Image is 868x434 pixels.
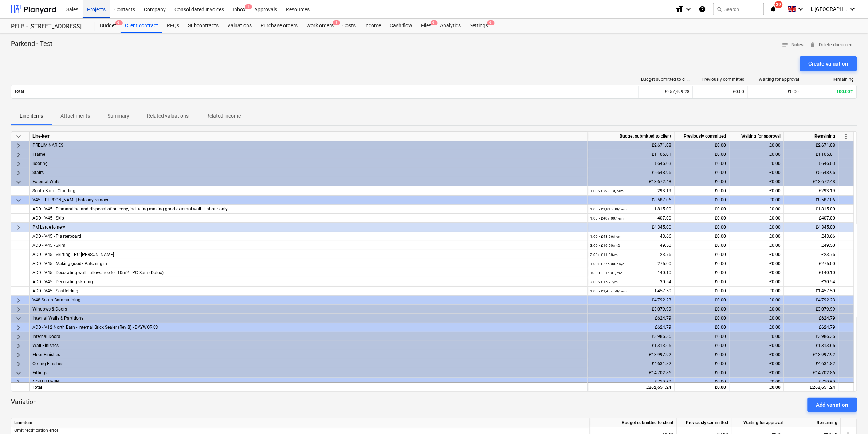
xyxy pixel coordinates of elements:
[699,5,706,13] i: Knowledge base
[162,19,184,33] a: RFQs
[832,399,868,434] iframe: Chat Widget
[784,314,839,323] div: £624.79
[675,296,730,305] div: £0.00
[675,323,730,332] div: £0.00
[675,268,730,277] div: £0.00
[256,19,302,33] a: Purchase orders
[184,19,223,33] div: Subcontracts
[11,398,37,412] p: Variation
[32,378,584,386] div: NORTH BARN
[810,41,854,49] span: Delete document
[590,186,672,196] div: 293.19
[588,305,675,314] div: £3,079.99
[115,20,123,25] span: 9+
[206,112,241,120] p: Related income
[590,268,672,277] div: 140.10
[14,342,23,350] span: keyboard_arrow_right
[588,159,675,168] div: £646.03
[730,205,784,214] div: £0.00
[590,241,672,250] div: 49.50
[32,141,584,150] div: PRELIMINARIES
[338,19,360,33] a: Costs
[32,159,584,168] div: Roofing
[784,323,839,332] div: £624.79
[333,20,340,25] span: 1
[588,332,675,341] div: £3,986.36
[588,341,675,350] div: £1,313.65
[32,150,584,159] div: Frame
[588,223,675,232] div: £4,345.00
[30,132,588,141] div: Line-item
[245,4,252,9] span: 1
[590,189,624,193] small: 1.00 × £293.19 / item
[730,268,784,277] div: £0.00
[14,332,23,341] span: keyboard_arrow_right
[784,168,839,177] div: £5,648.96
[417,19,436,33] div: Files
[385,19,417,33] a: Cash flow
[675,186,730,196] div: £0.00
[121,19,162,33] a: Client contract
[837,89,854,94] span: 100.00%
[590,214,672,223] div: 407.00
[11,39,52,48] p: Parkend - Test
[784,305,839,314] div: £3,079.99
[784,268,839,277] div: £140.10
[786,418,841,427] div: Remaining
[588,196,675,205] div: £8,587.06
[784,277,839,287] div: £30.54
[730,223,784,232] div: £0.00
[590,259,672,268] div: 275.00
[696,77,745,82] div: Previously committed
[32,287,584,295] div: ADD - V45 - Scaffolding
[784,196,839,205] div: £8,587.06
[360,19,385,33] a: Income
[32,196,584,204] div: V45 - Juliette balcony removal
[675,177,730,186] div: £0.00
[11,23,87,31] div: PELB - [STREET_ADDRESS]
[848,5,857,13] i: keyboard_arrow_down
[730,341,784,350] div: £0.00
[32,305,584,313] div: Windows & Doors
[590,234,622,238] small: 1.00 × £43.66 / item
[675,5,684,13] i: format_size
[784,150,839,159] div: £1,105.01
[730,259,784,268] div: £0.00
[590,271,622,275] small: 10.00 × £14.01 / m2
[588,141,675,150] div: £2,671.08
[675,232,730,241] div: £0.00
[677,418,732,427] div: Previously committed
[14,378,23,387] span: keyboard_arrow_right
[436,19,465,33] a: Analytics
[730,196,784,205] div: £0.00
[797,5,805,13] i: keyboard_arrow_down
[675,287,730,296] div: £0.00
[32,186,584,195] div: South Barn - Cladding
[784,259,839,268] div: £275.00
[730,250,784,259] div: £0.00
[590,253,618,257] small: 2.00 × £11.88 / m
[465,19,492,33] a: Settings9+
[14,141,23,150] span: keyboard_arrow_right
[675,250,730,259] div: £0.00
[32,177,584,186] div: External Walls
[14,351,23,359] span: keyboard_arrow_right
[730,159,784,168] div: £0.00
[713,3,764,15] button: Search
[730,186,784,196] div: £0.00
[730,277,784,287] div: £0.00
[784,368,839,378] div: £14,702.86
[770,5,777,13] i: notifications
[784,177,839,186] div: £13,672.48
[784,241,839,250] div: £49.50
[675,150,730,159] div: £0.00
[675,305,730,314] div: £0.00
[588,359,675,368] div: £4,631.82
[730,382,784,391] div: £0.00
[675,241,730,250] div: £0.00
[32,168,584,177] div: Stairs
